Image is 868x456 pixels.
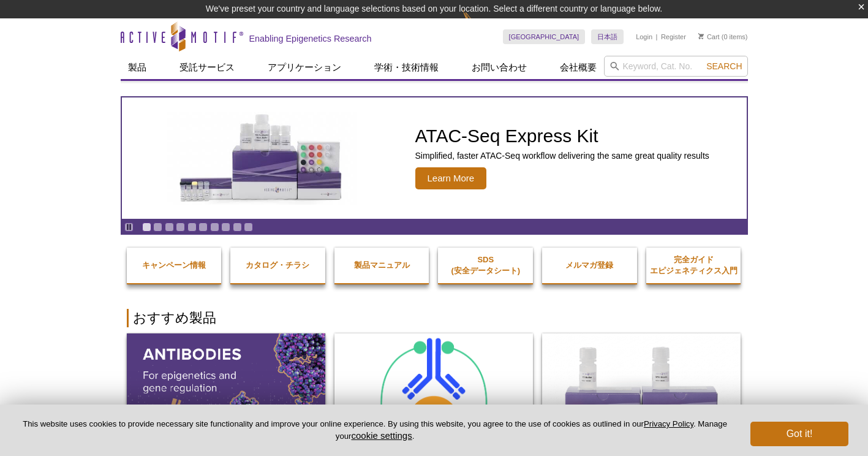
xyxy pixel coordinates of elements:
[176,222,185,232] a: Go to slide 4
[127,248,222,283] a: キャンペーン情報
[698,32,720,41] a: Cart
[438,242,533,289] a: SDS(安全データシート)
[644,419,693,428] a: Privacy Policy
[553,56,604,79] a: 会社概要
[122,97,747,219] a: ATAC-Seq Express Kit ATAC-Seq Express Kit Simplified, faster ATAC-Seq workflow delivering the sam...
[127,333,325,454] img: All Antibodies
[542,333,741,454] img: DNA Library Prep Kit for Illumina
[334,333,533,454] img: ChIC/CUT&RUN Assay Kit
[462,9,495,38] img: Change Here
[464,56,534,79] a: お問い合わせ
[187,222,197,232] a: Go to slide 5
[650,255,738,275] strong: 完全ガイド エピジェネティクス入門
[124,222,134,232] a: Toggle autoplay
[161,112,363,205] img: ATAC-Seq Express Kit
[565,260,613,270] strong: メルマガ登録
[172,56,242,79] a: 受託サービス
[198,222,208,232] a: Go to slide 6
[415,127,709,145] h2: ATAC-Seq Express Kit
[249,33,372,44] h2: Enabling Epigenetics Research
[165,222,174,232] a: Go to slide 3
[334,248,429,283] a: 製品マニュアル
[698,33,704,39] img: Your Cart
[221,222,230,232] a: Go to slide 8
[244,222,253,232] a: Go to slide 10
[210,222,219,232] a: Go to slide 7
[153,222,162,232] a: Go to slide 2
[703,61,745,72] button: Search
[233,222,242,232] a: Go to slide 9
[121,56,154,79] a: 製品
[656,29,658,44] li: |
[351,430,412,441] button: cookie settings
[646,242,741,289] a: 完全ガイドエピジェネティクス入門
[122,97,747,219] article: ATAC-Seq Express Kit
[542,248,637,283] a: メルマガ登録
[260,56,349,79] a: アプリケーション
[503,29,586,44] a: [GEOGRAPHIC_DATA]
[142,260,206,270] strong: キャンペーン情報
[706,61,742,71] span: Search
[127,309,742,327] h2: おすすめ製品
[367,56,446,79] a: 学術・技術情報
[415,150,709,161] p: Simplified, faster ATAC-Seq workflow delivering the same great quality results
[246,260,309,270] strong: カタログ・チラシ
[661,32,686,41] a: Register
[750,422,848,446] button: Got it!
[604,56,748,77] input: Keyword, Cat. No.
[698,29,748,44] li: (0 items)
[636,32,652,41] a: Login
[591,29,624,44] a: 日本語
[20,419,730,442] p: This website uses cookies to provide necessary site functionality and improve your online experie...
[415,167,487,189] span: Learn More
[142,222,151,232] a: Go to slide 1
[354,260,410,270] strong: 製品マニュアル
[230,248,325,283] a: カタログ・チラシ
[451,255,520,275] strong: SDS (安全データシート)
